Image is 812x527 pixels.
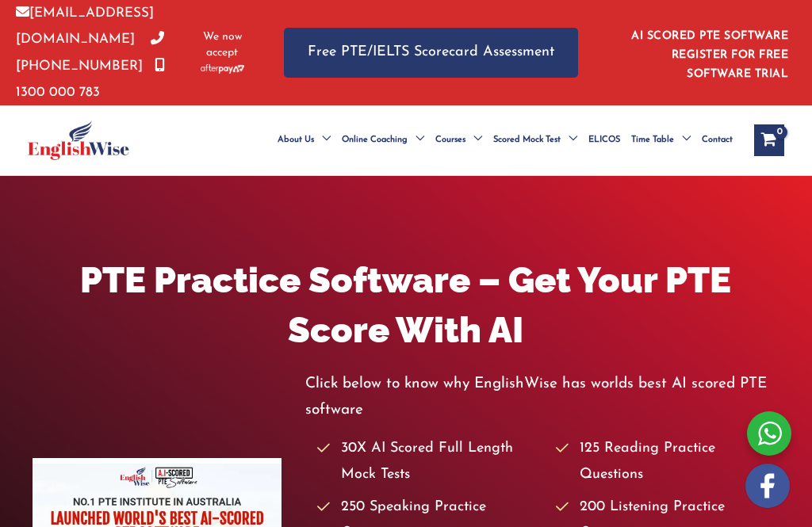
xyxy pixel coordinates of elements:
span: Online Coaching [342,113,408,168]
span: We now accept [201,29,244,61]
span: Menu Toggle [314,113,331,168]
span: Contact [702,113,733,168]
span: Menu Toggle [561,113,577,168]
p: Click below to know why EnglishWise has worlds best AI scored PTE software [305,371,779,424]
img: white-facebook.png [745,464,790,508]
a: Online CoachingMenu Toggle [336,113,430,168]
img: cropped-ew-logo [28,120,129,160]
a: About UsMenu Toggle [272,113,336,168]
span: ELICOS [588,113,620,168]
img: Afterpay-Logo [201,64,244,73]
span: About Us [278,113,314,168]
a: AI SCORED PTE SOFTWARE REGISTER FOR FREE SOFTWARE TRIAL [631,30,788,80]
a: View Shopping Cart, empty [754,124,784,156]
h1: PTE Practice Software – Get Your PTE Score With AI [33,255,779,355]
span: Courses [435,113,465,168]
nav: Site Navigation: Main Menu [261,113,738,168]
a: Time TableMenu Toggle [626,113,696,168]
span: Time Table [631,113,674,168]
a: ELICOS [583,113,626,168]
span: Menu Toggle [408,113,424,168]
a: Contact [696,113,738,168]
span: Menu Toggle [674,113,691,168]
li: 30X AI Scored Full Length Mock Tests [317,436,541,489]
a: [EMAIL_ADDRESS][DOMAIN_NAME] [16,6,154,46]
a: [PHONE_NUMBER] [16,32,164,72]
a: CoursesMenu Toggle [430,113,488,168]
a: 1300 000 783 [16,59,165,99]
a: Free PTE/IELTS Scorecard Assessment [284,28,578,78]
span: Menu Toggle [465,113,482,168]
aside: Header Widget 1 [610,17,796,88]
span: Scored Mock Test [493,113,561,168]
a: Scored Mock TestMenu Toggle [488,113,583,168]
li: 125 Reading Practice Questions [556,436,779,489]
